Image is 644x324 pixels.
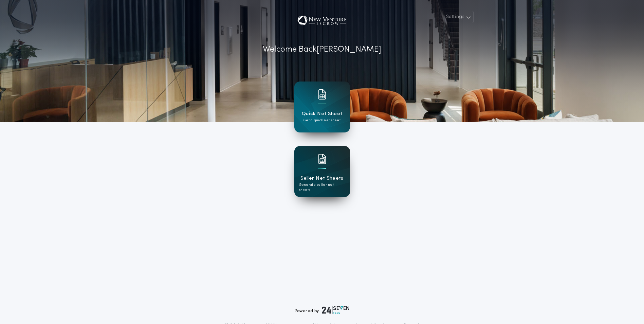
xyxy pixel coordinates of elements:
[318,154,326,164] img: card icon
[299,182,345,193] p: Generate seller net sheets
[300,175,344,182] h1: Seller Net Sheets
[295,306,350,314] div: Powered by
[318,89,326,100] img: card icon
[263,43,381,56] p: Welcome Back [PERSON_NAME]
[303,118,341,123] p: Get a quick net sheet
[294,82,350,132] a: card iconQuick Net SheetGet a quick net sheet
[322,306,350,314] img: logo
[442,11,474,23] button: Settings
[302,110,343,118] h1: Quick Net Sheet
[294,146,350,197] a: card iconSeller Net SheetsGenerate seller net sheets
[291,11,353,31] img: account-logo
